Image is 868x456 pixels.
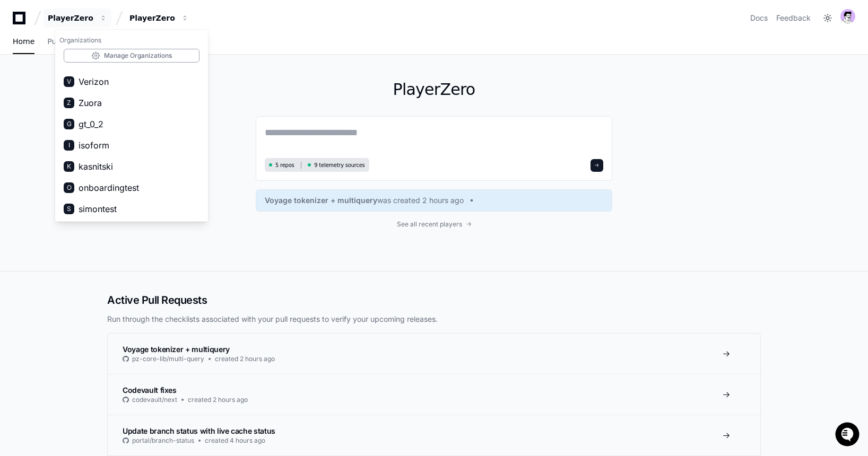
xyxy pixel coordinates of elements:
[275,161,294,169] span: 5 repos
[36,90,134,98] div: We're available if you need us!
[108,415,760,455] a: Update branch status with live cache statusportal/branch-statuscreated 4 hours ago
[256,80,612,99] h1: PlayerZero
[79,75,109,88] span: Verizon
[64,182,74,193] div: O
[834,421,863,450] iframe: Open customer support
[36,79,174,90] div: Start new chat
[107,314,761,325] p: Run through the checklists associated with your pull requests to verify your upcoming releases.
[132,396,177,404] span: codevault/next
[64,204,74,214] div: S
[13,38,34,45] span: Home
[188,396,248,404] span: created 2 hours ago
[106,111,128,119] span: Pylon
[64,119,74,129] div: G
[180,82,193,95] button: Start new chat
[314,161,364,169] span: 9 telemetry sources
[123,345,230,354] span: Voyage tokenizer + multiquery
[265,195,377,206] span: Voyage tokenizer + multiquery
[108,374,760,415] a: Codevault fixescodevault/nextcreated 2 hours ago
[840,9,855,24] img: avatar
[79,160,113,173] span: kasnitski
[123,385,177,394] span: Codevault fixes
[64,98,74,108] div: Z
[47,30,97,54] a: Pull Requests
[47,38,97,45] span: Pull Requests
[48,13,93,23] div: PlayerZero
[377,195,464,206] span: was created 2 hours ago
[79,97,102,109] span: Zuora
[55,32,208,49] h1: Organizations
[64,49,199,63] a: Manage Organizations
[750,13,768,23] a: Docs
[215,355,275,363] span: created 2 hours ago
[64,140,74,151] div: I
[55,30,208,222] div: PlayerZero
[11,11,32,32] img: PlayerZero
[107,293,761,308] h2: Active Pull Requests
[79,139,109,152] span: isoform
[265,195,603,206] a: Voyage tokenizer + multiquerywas created 2 hours ago
[11,42,193,59] div: Welcome
[397,220,462,229] span: See all recent players
[132,436,194,445] span: portal/branch-status
[256,220,612,229] a: See all recent players
[44,8,111,28] button: PlayerZero
[123,426,275,435] span: Update branch status with live cache status
[75,111,128,119] a: Powered byPylon
[79,181,139,194] span: onboardingtest
[129,13,175,23] div: PlayerZero
[776,13,811,23] button: Feedback
[125,8,193,28] button: PlayerZero
[79,203,117,215] span: simontest
[205,436,265,445] span: created 4 hours ago
[79,118,103,130] span: gt_0_2
[64,161,74,172] div: K
[13,30,34,54] a: Home
[108,334,760,374] a: Voyage tokenizer + multiquerypz-core-lib/multi-querycreated 2 hours ago
[132,355,204,363] span: pz-core-lib/multi-query
[64,76,74,87] div: V
[11,79,30,98] img: 1736555170064-99ba0984-63c1-480f-8ee9-699278ef63ed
